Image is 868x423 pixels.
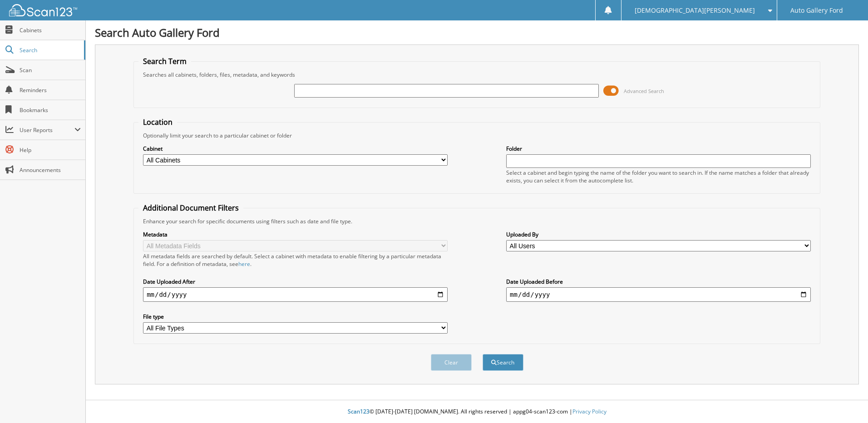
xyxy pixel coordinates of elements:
[143,231,448,238] label: Metadata
[143,252,448,268] div: All metadata fields are searched by default. Select a cabinet with metadata to enable filtering b...
[506,278,811,285] label: Date Uploaded Before
[635,8,755,13] span: [DEMOGRAPHIC_DATA][PERSON_NAME]
[138,56,191,66] legend: Search Term
[20,66,81,74] span: Scan
[138,132,815,139] div: Optionally limit your search to a particular cabinet or folder
[138,217,815,225] div: Enhance your search for specific documents using filters such as date and file type.
[20,126,74,134] span: User Reports
[9,4,77,16] img: scan123-logo-white.svg
[624,88,664,94] span: Advanced Search
[20,46,79,54] span: Search
[431,354,472,371] button: Clear
[143,145,448,152] label: Cabinet
[143,278,448,285] label: Date Uploaded After
[138,203,243,213] legend: Additional Document Filters
[143,313,448,320] label: File type
[238,260,250,268] a: here
[483,354,523,371] button: Search
[138,71,815,79] div: Searches all cabinets, folders, files, metadata, and keywords
[506,145,811,152] label: Folder
[20,26,81,34] span: Cabinets
[20,166,81,174] span: Announcements
[95,25,859,40] h1: Search Auto Gallery Ford
[506,231,811,238] label: Uploaded By
[86,401,868,423] div: © [DATE]-[DATE] [DOMAIN_NAME]. All rights reserved | appg04-scan123-com |
[143,287,448,302] input: start
[20,146,81,154] span: Help
[20,86,81,94] span: Reminders
[506,287,811,302] input: end
[348,408,370,415] span: Scan123
[20,106,81,114] span: Bookmarks
[506,169,811,184] div: Select a cabinet and begin typing the name of the folder you want to search in. If the name match...
[572,408,607,415] a: Privacy Policy
[790,8,843,13] span: Auto Gallery Ford
[138,117,177,127] legend: Location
